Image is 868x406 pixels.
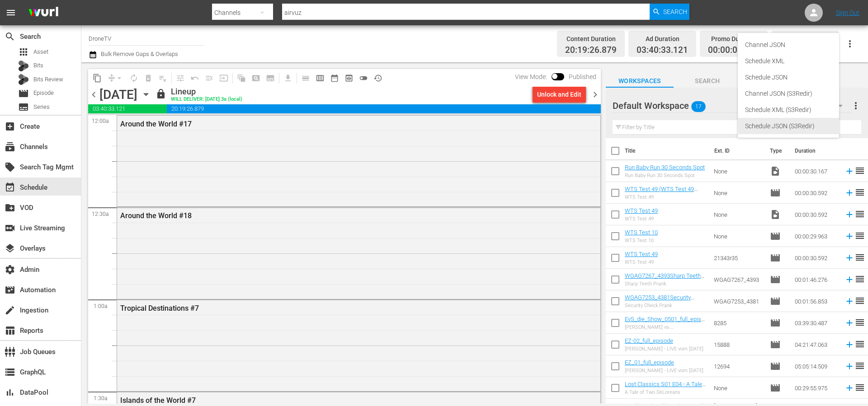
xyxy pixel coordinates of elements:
a: Run Baby Run 30 Seconds Spot [625,164,705,171]
a: WGAG7253_4381Security Check Prank [625,294,694,308]
span: Ingestion [5,305,15,316]
span: Search [663,4,687,20]
span: Channels [5,141,15,152]
div: Around the World #18 [120,211,548,220]
span: chevron_right [590,89,601,100]
span: Create Series Block [263,71,278,85]
span: 00:00:00.000 [708,45,759,56]
span: Search Tag Mgmt [5,162,15,173]
svg: Add to Schedule [844,210,854,219]
span: VOD [5,202,15,213]
td: 00:00:30.592 [791,182,841,204]
span: Overlays [5,243,15,254]
a: WTS Test 10 [625,229,658,236]
a: EZ_01_full_episode [625,359,674,366]
span: Week Calendar View [313,71,327,85]
span: preview_outlined [344,74,354,83]
span: Download as CSV [278,69,295,87]
div: Content Duration [565,33,617,45]
span: reorder [854,187,865,198]
span: reorder [854,360,865,371]
div: Around the World #17 [120,120,548,128]
span: history_outlined [373,74,382,83]
td: None [710,225,766,247]
td: 03:39:30.487 [791,312,841,334]
span: Update Metadata from Key Asset [217,71,231,85]
a: Sign Out [836,9,859,16]
span: 17 [691,97,706,116]
div: Sharp Teeth Prank [625,281,707,287]
svg: Add to Schedule [844,275,854,285]
div: Schedule JSON (S3Redir) [745,118,832,134]
span: Select an event to delete [141,71,156,85]
span: Video [770,209,781,220]
span: Revert to Primary Episode [188,71,202,85]
th: Title [625,138,709,163]
span: Live Streaming [5,223,15,233]
svg: Add to Schedule [844,383,854,393]
span: Asset [18,47,29,57]
span: Remove Gaps & Overlaps [104,71,127,85]
td: 00:01:46.276 [791,269,841,290]
span: Video [770,166,781,177]
td: 04:21:47.063 [791,334,841,355]
span: Episode [770,231,781,242]
div: [PERSON_NAME] - LIVE vom [DATE] [625,346,703,352]
div: WILL DELIVER: [DATE] 3a (local) [171,97,242,103]
span: Published [564,73,601,80]
span: 03:40:33.121 [637,45,688,56]
a: WGAG7267_4393Sharp Teeth Prank [625,272,704,286]
td: None [710,204,766,225]
svg: Add to Schedule [844,296,854,306]
span: Asset [33,47,48,56]
div: [DATE] [99,87,137,102]
span: reorder [854,230,865,241]
span: Episode [770,296,781,307]
a: WTS Test 49 (WTS Test 49 (00:00:00)) [625,186,698,199]
button: Search [650,4,689,20]
span: calendar_view_week_outlined [316,74,325,83]
a: EvS_die_Show_0501_full_episode [625,316,705,329]
span: more_vert [850,100,861,111]
div: Schedule XML [745,53,832,69]
td: 00:01:56.853 [791,290,841,312]
span: Month Calendar View [327,71,342,85]
svg: Add to Schedule [844,361,854,371]
span: Clear Lineup [156,71,170,85]
svg: Add to Schedule [844,340,854,350]
span: lock [156,89,166,99]
span: reorder [854,252,865,263]
div: Schedule JSON [745,69,832,85]
div: WTS Test 49 [625,259,658,265]
div: Schedule XML (S3Redir) [745,102,832,118]
a: Lost Classics S01 E04 - A Tale of Two DeLoreans [625,381,706,394]
span: Customize Events [170,69,188,87]
span: Toggle to switch from Published to Draft view. [552,73,558,79]
td: None [710,182,766,204]
button: more_vert [850,95,861,117]
span: Episode [770,361,781,372]
div: WTS Test 10 [625,238,658,243]
span: Search [5,31,15,42]
button: Unlock and Edit [533,86,586,103]
span: 03:40:33.121 [88,104,167,113]
span: View Backup [342,71,356,85]
span: Episode [33,89,54,98]
span: reorder [854,165,865,176]
span: Workspaces [606,75,674,87]
span: 20:19:26.879 [167,104,601,113]
span: date_range_outlined [330,74,339,83]
span: View History [371,71,385,85]
span: GraphQL [5,367,15,378]
span: DataPool [5,387,15,398]
span: content_copy [93,74,102,83]
div: Tropical Destinations #7 [120,304,548,313]
img: ans4CAIJ8jUAAAAAAAAAAAAAAAAAAAAAAAAgQb4GAAAAAAAAAAAAAAAAAAAAAAAAJMjXAAAAAAAAAAAAAAAAAAAAAAAAgAT5G... [22,2,65,23]
svg: Add to Schedule [844,166,854,176]
span: Job Queues [5,346,15,357]
span: Create [5,121,15,132]
span: Episode [770,252,781,263]
span: menu [5,7,16,18]
a: WTS Test 49 [625,207,658,214]
div: WTS Test 49 [625,216,658,222]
